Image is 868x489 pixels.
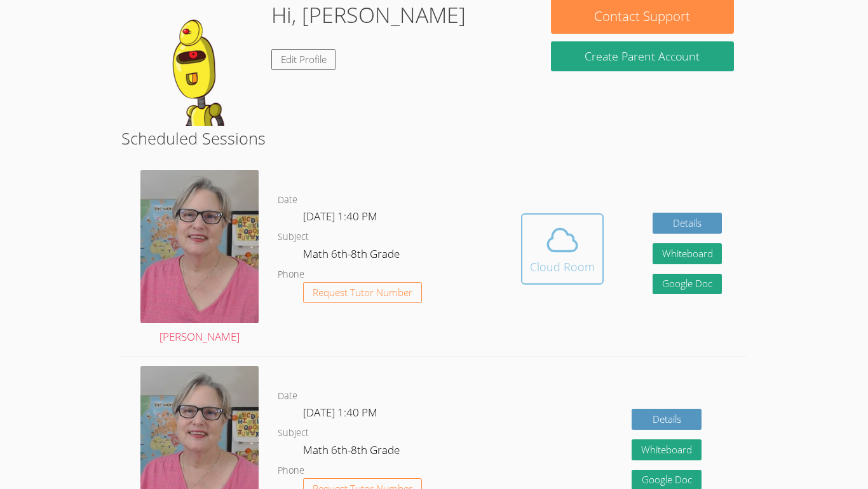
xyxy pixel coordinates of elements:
button: Whiteboard [632,439,702,460]
dt: Subject [278,229,309,245]
dd: Math 6th-8th Grade [303,441,402,463]
span: Request Tutor Number [313,288,412,297]
a: Details [632,409,702,430]
dd: Math 6th-8th Grade [303,245,402,267]
span: [DATE] 1:40 PM [303,209,377,223]
h2: Scheduled Sessions [121,126,747,150]
dt: Date [278,388,297,404]
dt: Phone [278,267,304,283]
a: [PERSON_NAME] [140,170,259,346]
button: Cloud Room [521,213,604,285]
dt: Date [278,192,297,208]
img: avatar.png [140,170,259,322]
dt: Subject [278,425,309,441]
button: Request Tutor Number [303,282,422,303]
button: Create Parent Account [551,41,734,71]
a: Google Doc [653,274,722,295]
button: Whiteboard [653,243,722,264]
a: Details [653,213,722,234]
a: Edit Profile [271,49,336,70]
span: [DATE] 1:40 PM [303,405,377,420]
div: Cloud Room [530,258,595,276]
dt: Phone [278,463,304,479]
